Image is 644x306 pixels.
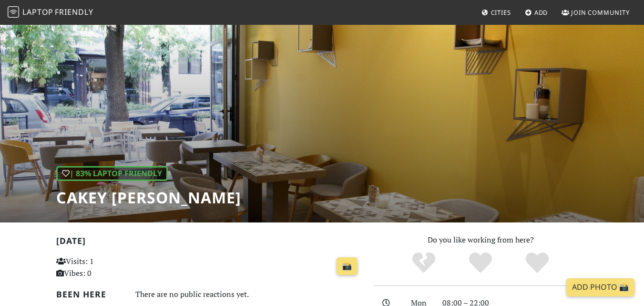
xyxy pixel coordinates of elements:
div: Yes [452,251,509,275]
a: Add [521,4,552,21]
div: There are no public reactions yet. [135,287,362,301]
span: Cities [491,8,511,17]
a: Join Community [558,4,634,21]
div: Definitely! [509,251,565,275]
p: Do you like working from here? [373,234,588,246]
a: 📸 [337,257,358,275]
h2: [DATE] [56,236,362,250]
span: Friendly [55,7,93,17]
h1: Cakey [PERSON_NAME] [56,189,241,207]
div: No [396,251,452,275]
div: | 83% Laptop Friendly [56,166,168,181]
p: Visits: 1 Vibes: 0 [56,255,151,280]
a: LaptopFriendly LaptopFriendly [8,4,93,21]
span: Join Community [571,8,630,17]
span: Laptop [22,7,53,17]
a: Cities [478,4,515,21]
span: Add [534,8,548,17]
h2: Been here [56,289,124,299]
a: Add Photo 📸 [566,278,634,296]
img: LaptopFriendly [8,6,19,18]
